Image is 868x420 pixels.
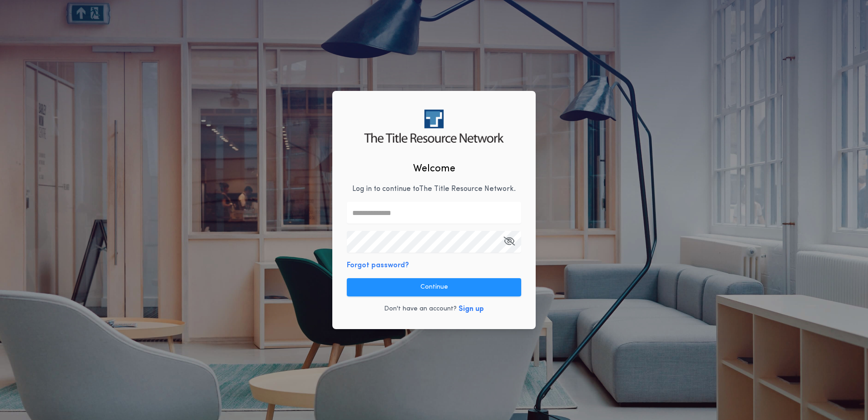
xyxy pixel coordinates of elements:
[352,184,516,195] p: Log in to continue to The Title Resource Network .
[364,110,503,143] img: logo
[413,161,455,176] h2: Welcome
[347,231,521,253] input: Open Keeper Popup
[384,305,457,314] p: Don't have an account?
[347,278,521,296] button: Continue
[347,260,409,271] button: Forgot password?
[503,231,515,253] button: Open Keeper Popup
[459,304,484,315] button: Sign up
